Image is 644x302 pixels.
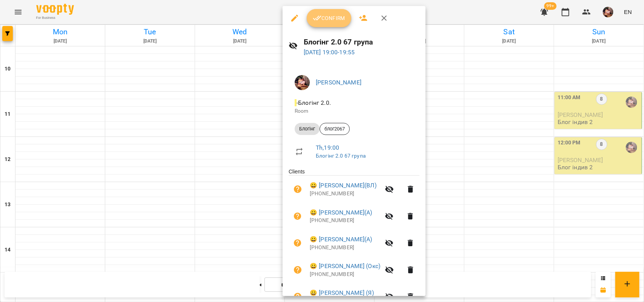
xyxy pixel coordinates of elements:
a: 😀 [PERSON_NAME](А) [310,208,372,217]
div: блог2067 [320,123,350,135]
p: [PHONE_NUMBER] [310,217,380,224]
button: Unpaid. Bill the attendance? [289,261,307,279]
a: [PERSON_NAME] [316,79,361,86]
button: Unpaid. Bill the attendance? [289,207,307,225]
span: - Блогінг 2.0. [295,99,332,106]
p: [PHONE_NUMBER] [310,190,380,198]
span: Confirm [313,14,345,23]
img: 2a048b25d2e557de8b1a299ceab23d88.jpg [295,75,310,90]
span: Блогінг [295,126,320,132]
a: Блогінг 2.0 67 група [316,153,366,159]
a: 😀 [PERSON_NAME] (Я) [310,288,374,297]
a: 😀 [PERSON_NAME](А) [310,235,372,244]
p: [PHONE_NUMBER] [310,271,380,278]
a: [DATE] 19:00-19:55 [304,49,355,56]
button: Confirm [307,9,351,27]
p: [PHONE_NUMBER] [310,244,380,251]
p: Room [295,107,413,115]
h6: Блогінг 2.0 67 група [304,36,420,48]
button: Unpaid. Bill the attendance? [289,234,307,252]
span: блог2067 [320,126,349,132]
a: 😀 [PERSON_NAME] (Окс) [310,262,380,271]
a: Th , 19:00 [316,144,339,151]
a: 😀 [PERSON_NAME](ВЛ) [310,181,377,190]
button: Unpaid. Bill the attendance? [289,180,307,198]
